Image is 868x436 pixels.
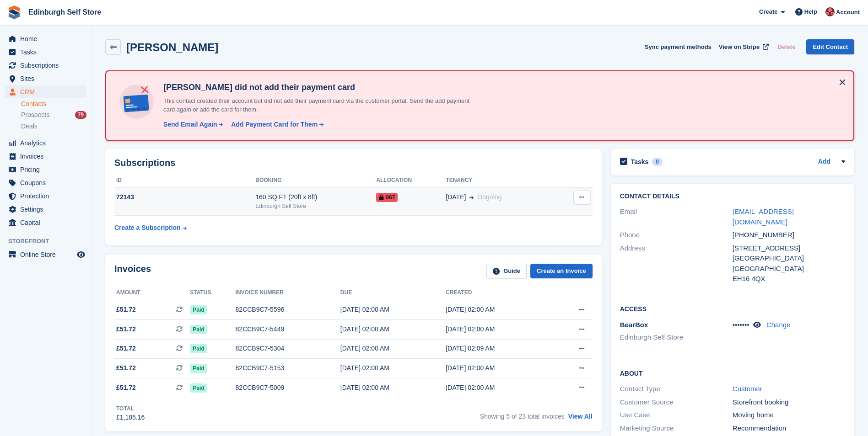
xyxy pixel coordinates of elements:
[5,216,86,229] a: menu
[190,383,207,393] span: Paid
[486,264,527,279] a: Guide
[5,46,86,58] a: menu
[190,325,207,334] span: Paid
[5,59,86,72] a: menu
[190,305,207,314] span: Paid
[766,321,791,329] a: Change
[733,243,845,254] div: [STREET_ADDRESS]
[190,364,207,373] span: Paid
[20,203,75,216] span: Settings
[376,193,398,202] span: 067
[114,173,255,188] th: ID
[446,324,551,334] div: [DATE] 02:00 AM
[114,192,255,202] div: 72143
[5,248,86,261] a: menu
[116,383,136,393] span: £51.72
[20,150,75,163] span: Invoices
[116,344,136,353] span: £51.72
[255,202,376,210] div: Edinburgh Self Store
[20,85,75,98] span: CRM
[620,207,733,227] div: Email
[21,111,49,119] span: Prospects
[5,203,86,216] a: menu
[446,344,551,353] div: [DATE] 02:09 AM
[117,82,156,121] img: no-card-linked-e7822e413c904bf8b177c4d89f31251c4716f9871600ec3ca5bfc59e148c83f4.svg
[8,237,91,246] span: Storefront
[620,384,733,394] div: Contact Type
[733,385,762,393] a: Customer
[733,264,845,274] div: [GEOGRAPHIC_DATA]
[5,137,86,149] a: menu
[340,344,446,353] div: [DATE] 02:00 AM
[255,173,376,188] th: Booking
[733,253,845,264] div: [GEOGRAPHIC_DATA]
[340,305,446,314] div: [DATE] 02:00 AM
[733,274,845,284] div: EH16 4QX
[116,413,145,422] div: £1,185.16
[20,248,75,261] span: Online Store
[255,192,376,202] div: 160 SQ FT (20ft x 8ft)
[160,96,480,114] p: This contact created their account but did not add their payment card via the customer portal. Se...
[236,286,340,300] th: Invoice number
[620,368,845,378] h2: About
[568,413,593,420] a: View All
[190,286,235,300] th: Status
[25,5,105,20] a: Edinburgh Self Store
[126,41,218,53] h2: [PERSON_NAME]
[21,110,86,120] a: Prospects 79
[733,423,845,434] div: Recommendation
[652,158,663,166] div: 0
[114,219,187,236] a: Create a Subscription
[114,158,593,168] h2: Subscriptions
[446,192,466,202] span: [DATE]
[20,216,75,229] span: Capital
[806,39,854,54] a: Edit Contact
[5,85,86,98] a: menu
[620,230,733,240] div: Phone
[477,193,501,201] span: Ongoing
[733,321,749,329] span: •••••••
[340,363,446,373] div: [DATE] 02:00 AM
[620,332,733,343] li: Edinburgh Self Store
[114,223,181,233] div: Create a Subscription
[5,190,86,202] a: menu
[21,100,86,108] a: Contacts
[825,7,835,16] img: Lucy Michalec
[818,157,830,167] a: Add
[5,72,86,85] a: menu
[620,321,648,329] span: BearBox
[116,324,136,334] span: £51.72
[5,32,86,45] a: menu
[160,82,480,93] h4: [PERSON_NAME] did not add their payment card
[340,324,446,334] div: [DATE] 02:00 AM
[236,363,340,373] div: 82CCB9C7-5153
[236,344,340,353] div: 82CCB9C7-5304
[116,363,136,373] span: £51.72
[446,363,551,373] div: [DATE] 02:00 AM
[620,304,845,313] h2: Access
[446,173,555,188] th: Tenancy
[620,410,733,420] div: Use Case
[446,286,551,300] th: Created
[190,344,207,353] span: Paid
[340,383,446,393] div: [DATE] 02:00 AM
[719,43,760,52] span: View on Stripe
[733,410,845,420] div: Moving home
[231,120,318,129] div: Add Payment Card for Them
[733,207,794,226] a: [EMAIL_ADDRESS][DOMAIN_NAME]
[163,120,217,129] div: Send Email Again
[620,243,733,284] div: Address
[5,163,86,176] a: menu
[7,5,21,19] img: stora-icon-8386f47178a22dfd0bd8f6a31ec36ba5ce8667c1dd55bd0f319d3a0aa187defe.svg
[5,150,86,163] a: menu
[20,32,75,45] span: Home
[340,286,446,300] th: Due
[116,404,145,413] div: Total
[759,7,777,16] span: Create
[20,163,75,176] span: Pricing
[645,39,712,54] button: Sync payment methods
[227,120,324,129] a: Add Payment Card for Them
[620,397,733,408] div: Customer Source
[733,397,845,408] div: Storefront booking
[480,413,565,420] span: Showing 5 of 23 total invoices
